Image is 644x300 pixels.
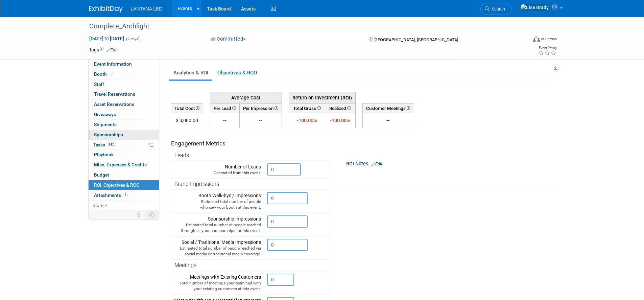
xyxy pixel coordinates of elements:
[94,182,139,188] span: ROI, Objectives & ROO
[94,162,147,167] span: Misc. Expenses & Credits
[93,142,116,147] span: Tasks
[94,172,109,178] span: Budget
[480,3,511,15] a: Search
[94,132,123,137] span: Sponsorships
[330,117,350,123] span: -100.00%
[259,118,262,123] span: --
[94,101,134,107] span: Asset Reservations
[169,66,212,79] a: Analytics & ROI
[94,192,128,198] span: Attachments
[94,152,114,157] span: Playbook
[174,262,196,269] span: Meetings
[223,118,226,123] span: --
[89,110,159,119] a: Giveaways
[174,274,261,292] div: Meetings with Existing Customers
[174,170,261,176] div: Generated from this event.
[89,59,159,69] a: Event Information
[123,192,128,198] span: 1
[89,130,159,140] a: Sponsorships
[171,103,203,113] th: Total Cost
[89,140,159,150] a: Tasks14%
[213,66,261,79] a: Objectives & ROO
[210,92,282,103] th: Average Cost
[174,163,261,176] div: Number of Leads
[174,199,261,210] div: Estimated total number of people who saw your booth at this event.
[239,103,282,113] th: Per Impression
[374,37,458,42] span: [GEOGRAPHIC_DATA], [GEOGRAPHIC_DATA]
[93,203,103,208] span: more
[174,215,261,234] div: Sponsorship Impressions
[89,79,159,89] a: Staff
[94,91,135,97] span: Travel Reservations
[89,201,159,210] a: more
[94,112,116,117] span: Giveaways
[371,162,382,166] a: Edit
[208,36,248,43] button: Committed
[89,190,159,200] a: Attachments1
[174,280,261,292] div: Total number of meetings your team had with your existing customers at this event.
[89,46,118,53] td: Tags
[490,6,505,11] span: Search
[541,37,557,42] div: In-Person
[289,92,355,103] th: Return on Investment (ROI)
[538,46,556,50] div: Event Rating
[89,89,159,99] a: Travel Reservations
[297,117,317,123] span: -100.00%
[174,222,261,234] div: Estimated total number of people reached through all your sponsorships for this event.
[533,36,540,42] img: Format-Inperson.png
[89,160,159,170] a: Misc. Expenses & Credits
[89,69,159,79] a: Booth
[487,35,557,45] div: Event Format
[362,103,414,113] th: Customer Meetings
[520,4,549,11] img: Lisa Brady
[89,36,124,42] span: [DATE] [DATE]
[107,142,116,147] span: 14%
[89,150,159,160] a: Playbook
[89,170,159,180] a: Budget
[174,246,261,257] div: Estimated total number of people reached via social media or traditional media coverage.
[94,122,117,127] span: Shipments
[94,71,115,77] span: Booth
[106,48,118,52] a: Edit
[110,72,113,76] i: Booth reservation complete
[145,210,159,219] td: Toggle Event Tabs
[325,103,355,113] th: Realized
[94,82,104,87] span: Staff
[210,103,239,113] th: Per Lead
[174,192,261,210] div: Booth Walk-bys / Impressions
[87,20,517,32] div: Complete_Archlight
[89,180,159,190] a: ROI, Objectives & ROO
[89,99,159,109] a: Asset Reservations
[125,37,140,41] span: (2 days)
[89,6,123,13] img: ExhibitDay
[174,181,219,187] span: Brand Impressions
[346,159,553,167] div: ROI Notes:
[131,6,163,11] span: LANTANA LED
[289,103,325,113] th: Total Gross
[103,36,110,41] span: to
[171,113,203,128] td: $ 3,000.00
[174,152,189,159] span: Leads
[365,117,411,124] div: --
[89,120,159,130] a: Shipments
[171,139,328,148] div: Engagement Metrics
[174,239,261,257] div: Social / Traditional Media Impressions
[94,61,132,67] span: Event Information
[134,210,145,219] td: Personalize Event Tab Strip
